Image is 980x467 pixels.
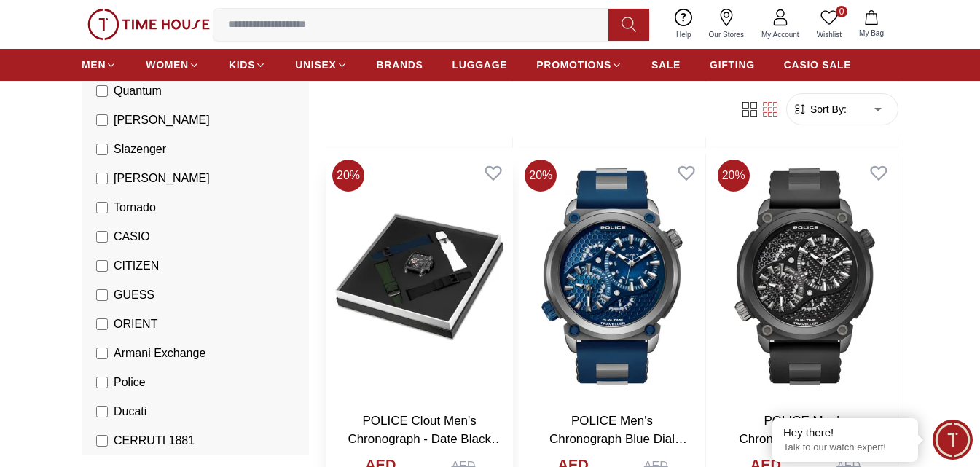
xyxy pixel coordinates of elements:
span: My Account [756,29,805,40]
button: My Bag [850,7,893,42]
span: CASIO SALE [784,58,852,72]
input: Armani Exchange [96,348,108,359]
span: GUESS [114,286,154,304]
input: CITIZEN [96,260,108,272]
span: KIDS [229,58,255,72]
a: MEN [82,52,117,78]
span: LUGGAGE [452,58,508,72]
span: Wishlist [811,29,847,40]
a: WOMEN [146,52,200,78]
span: Our Stores [703,29,750,40]
input: Slazenger [96,144,108,155]
span: My Bag [853,28,890,39]
p: Talk to our watch expert! [783,442,907,454]
a: Our Stores [700,6,753,43]
span: SALE [651,58,681,72]
a: BRANDS [377,52,423,78]
a: PROMOTIONS [536,52,622,78]
a: POLICE Men's Chronograph Black Dial Watch - PEWGM0071802 [734,414,882,465]
input: GUESS [96,289,108,301]
div: Chat Widget [933,420,973,460]
span: Slazenger [114,141,166,158]
span: MEN [82,58,106,72]
span: Help [670,29,697,40]
a: GIFTING [710,52,755,78]
button: Sort By: [793,102,847,117]
span: PROMOTIONS [536,58,611,72]
input: CASIO [96,231,108,243]
img: POLICE Men's Chronograph Blue Dial Watch - PEWGM0071803 [519,154,705,400]
span: Quantum [114,82,162,100]
span: 0 [836,6,847,17]
span: [PERSON_NAME] [114,111,210,129]
div: Hey there! [783,425,907,440]
a: Help [667,6,700,43]
a: 0Wishlist [808,6,850,43]
span: UNISEX [295,58,336,72]
span: WOMEN [146,58,189,72]
a: KIDS [229,52,266,78]
input: Ducati [96,406,108,417]
img: POLICE Clout Men's Chronograph - Date Black Dial Watch - PEWGO0052401-SET [326,154,512,400]
span: Armani Exchange [114,345,205,362]
span: BRANDS [377,58,423,72]
input: [PERSON_NAME] [96,114,108,126]
input: ORIENT [96,318,108,330]
span: Police [114,374,146,391]
input: Tornado [96,202,108,213]
a: CASIO SALE [784,52,852,78]
input: [PERSON_NAME] [96,173,108,184]
span: CASIO [114,228,150,246]
img: POLICE Men's Chronograph Black Dial Watch - PEWGM0071802 [712,154,898,400]
img: ... [87,9,210,39]
span: GIFTING [710,58,755,72]
span: Tornado [114,199,156,216]
span: Ducati [114,403,146,420]
span: 20 % [718,160,750,192]
span: CITIZEN [114,257,159,275]
input: CERRUTI 1881 [96,435,108,447]
a: POLICE Men's Chronograph Blue Dial Watch - PEWGM0071803 [541,414,687,465]
span: ORIENT [114,315,157,333]
span: [PERSON_NAME] [114,170,210,187]
input: Police [96,377,108,388]
span: 20 % [332,160,364,192]
span: CERRUTI 1881 [114,432,195,450]
span: 20 % [525,160,557,192]
a: LUGGAGE [452,52,508,78]
a: UNISEX [295,52,347,78]
a: SALE [651,52,681,78]
span: Sort By: [807,102,847,117]
input: Quantum [96,85,108,97]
